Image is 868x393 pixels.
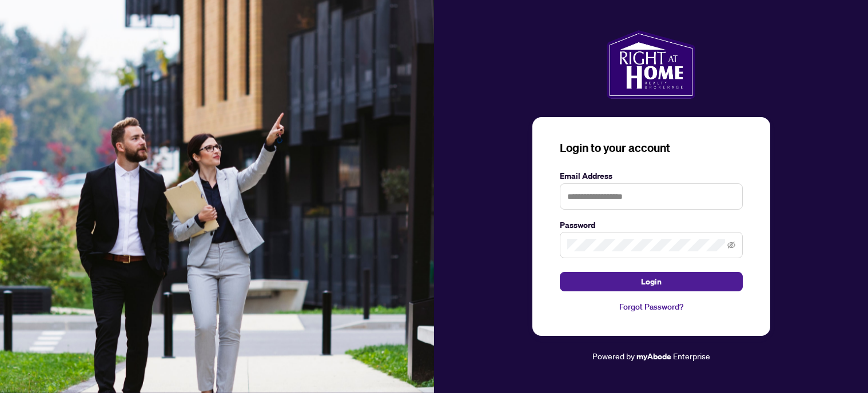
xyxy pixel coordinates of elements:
a: Forgot Password? [560,300,743,313]
span: Enterprise [673,351,710,361]
span: Powered by [592,351,635,361]
button: Login [560,272,743,291]
span: Login [641,272,662,291]
img: ma-logo [607,30,695,99]
label: Password [560,219,743,231]
label: Email Address [560,170,743,182]
h3: Login to your account [560,140,743,156]
span: eye-invisible [727,241,735,249]
a: myAbode [636,350,671,363]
